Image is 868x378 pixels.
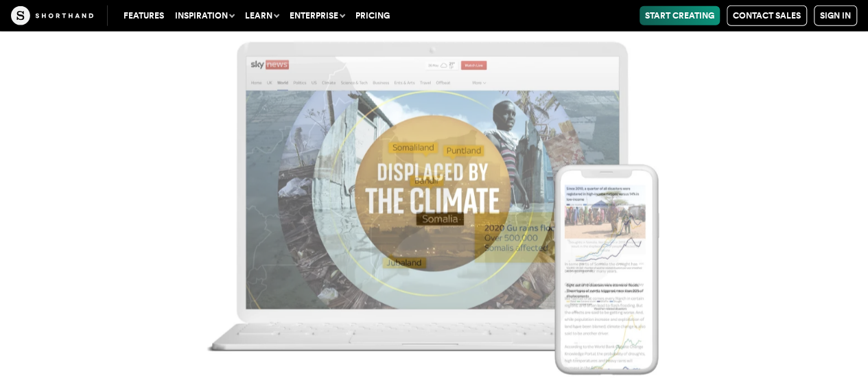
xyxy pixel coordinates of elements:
button: Learn [239,6,284,25]
a: Contact Sales [727,5,807,26]
a: Features [118,6,169,25]
button: Enterprise [284,6,350,25]
button: Inspiration [169,6,239,25]
a: Sign in [814,5,857,26]
img: The Craft [11,6,93,25]
a: Start Creating [640,6,720,25]
a: Pricing [350,6,395,25]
